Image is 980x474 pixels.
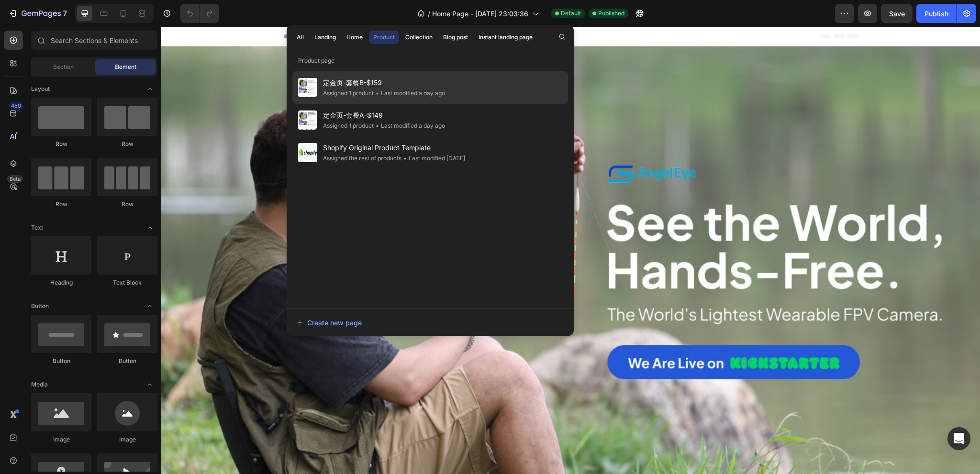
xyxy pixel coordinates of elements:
div: Last modified [DATE] [401,154,465,163]
span: Home Page - [DATE] 23:03:36 [432,9,528,19]
button: Home [342,31,367,44]
button: All [292,31,308,44]
div: Row [31,200,91,209]
div: Row [97,200,157,209]
div: Heading [31,278,91,287]
div: Text Block [97,278,157,287]
div: Home [346,33,363,42]
div: Last modified a day ago [374,121,445,131]
p: Product page [287,56,574,66]
button: Create new page [296,313,564,332]
span: 定金页-套餐B-$159 [323,77,445,88]
div: Row [97,140,157,148]
span: Save [889,10,905,18]
div: 450 [9,102,23,110]
span: Default [561,9,581,18]
input: Search Sections & Elements [31,31,157,50]
span: Toggle open [142,298,157,314]
div: Button [97,357,157,365]
div: Button [31,357,91,365]
div: Last modified a day ago [374,88,445,98]
span: Shopify Original Product Template [323,142,465,154]
button: Product [369,31,399,44]
span: Toggle open [142,377,157,392]
div: Image [31,435,91,444]
button: Landing [310,31,340,44]
div: Create new page [297,318,362,328]
div: Blog post [443,33,468,42]
div: Assigned 1 product [323,88,374,98]
span: Element [114,63,136,71]
span: Text [31,223,43,232]
div: Row [31,140,91,148]
span: Button [31,302,49,310]
p: 7 [63,8,67,19]
div: Beta [7,175,23,183]
span: • [403,154,407,162]
span: Media [31,380,48,389]
div: Publish [924,9,948,19]
button: 7 [4,4,71,23]
span: / [428,9,430,19]
div: Undo/Redo [180,4,219,23]
div: Landing [314,33,336,42]
span: Layout [31,85,50,93]
div: Open Intercom Messenger [947,427,970,450]
div: Instant landing page [479,33,533,42]
div: Collection [405,33,433,42]
span: Toggle open [142,220,157,235]
span: Published [598,9,624,18]
button: Publish [916,4,957,23]
div: Image [97,435,157,444]
span: Section [53,63,74,71]
iframe: Design area [161,27,980,474]
div: Product [373,33,395,42]
div: Assigned 1 product [323,121,374,131]
button: Blog post [439,31,472,44]
div: All [297,33,304,42]
button: Collection [401,31,437,44]
div: Assigned the rest of products [323,154,401,163]
span: • [376,89,379,97]
span: • [376,122,379,129]
button: Instant landing page [474,31,537,44]
button: Save [881,4,913,23]
span: Toggle open [142,81,157,97]
span: 定金页-套餐A-$149 [323,110,445,121]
